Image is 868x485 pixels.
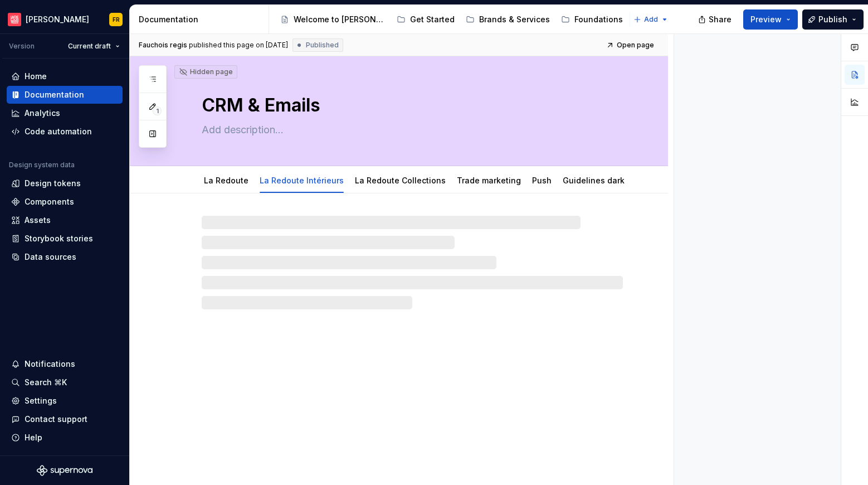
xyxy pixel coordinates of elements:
span: Fauchois regis [139,41,187,50]
span: Publish [818,14,847,25]
div: published this page on [DATE] [189,41,288,50]
a: La Redoute Intérieurs [260,176,344,185]
button: Notifications [7,355,123,373]
textarea: CRM & Emails [199,92,621,119]
a: Assets [7,211,123,229]
div: Brands & Services [479,14,550,25]
div: Data sources [25,251,76,263]
div: La Redoute Collections [350,168,450,192]
div: Home [25,71,47,82]
span: Share [709,14,732,25]
button: Preview [743,9,798,30]
span: Add [644,15,658,24]
svg: Supernova Logo [37,465,92,476]
div: [PERSON_NAME] [26,14,89,25]
span: Open page [617,41,654,50]
div: Page tree [276,8,628,31]
a: La Redoute Collections [355,176,446,185]
button: Add [630,12,672,27]
div: Notifications [25,358,75,370]
div: Contact support [25,414,87,425]
button: Help [7,429,123,447]
button: [PERSON_NAME]FR [2,7,127,31]
a: Analytics [7,104,123,122]
div: Code automation [25,126,92,137]
a: Guidelines dark mode [563,176,648,185]
button: Contact support [7,410,123,428]
div: Push [528,168,556,192]
a: Settings [7,392,123,410]
span: Current draft [68,42,111,51]
a: La Redoute [204,176,248,185]
a: Welcome to [PERSON_NAME] [276,11,390,28]
a: Design tokens [7,174,123,192]
div: Version [9,42,35,51]
div: Help [25,432,42,443]
div: FR [113,15,120,24]
div: Assets [25,215,51,226]
a: Template & Levers [630,11,737,28]
button: Current draft [63,38,125,54]
div: Trade marketing [452,168,525,192]
a: Trade marketing [457,176,521,185]
div: La Redoute Intérieurs [255,168,348,192]
a: Home [7,67,123,85]
button: Publish [802,9,864,30]
button: Search ⌘K [7,374,123,391]
a: Code automation [7,123,123,140]
span: 1 [153,106,162,115]
div: Design system data [9,161,75,169]
div: Settings [25,395,57,406]
a: Brands & Services [461,11,554,28]
span: Published [306,41,339,50]
div: Storybook stories [25,233,93,244]
a: Open page [603,37,659,53]
a: Data sources [7,248,123,266]
div: Hidden page [179,67,233,76]
a: Push [532,176,552,185]
div: Foundations [574,14,623,25]
a: Documentation [7,86,123,104]
div: Design tokens [25,178,81,189]
div: Guidelines dark mode [558,168,653,192]
a: Get Started [392,11,459,28]
div: Documentation [139,14,264,25]
a: Components [7,193,123,211]
button: Share [693,9,739,30]
div: Search ⌘K [25,377,67,388]
div: Analytics [25,108,60,119]
div: Welcome to [PERSON_NAME] [294,14,386,25]
div: Documentation [25,89,84,100]
div: La Redoute [199,168,253,192]
div: Components [25,196,74,207]
span: Preview [750,14,782,25]
div: Get Started [410,14,455,25]
a: Foundations [557,11,627,28]
a: Storybook stories [7,230,123,248]
img: f15b4b9a-d43c-4bd8-bdfb-9b20b89b7814.png [8,13,21,26]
